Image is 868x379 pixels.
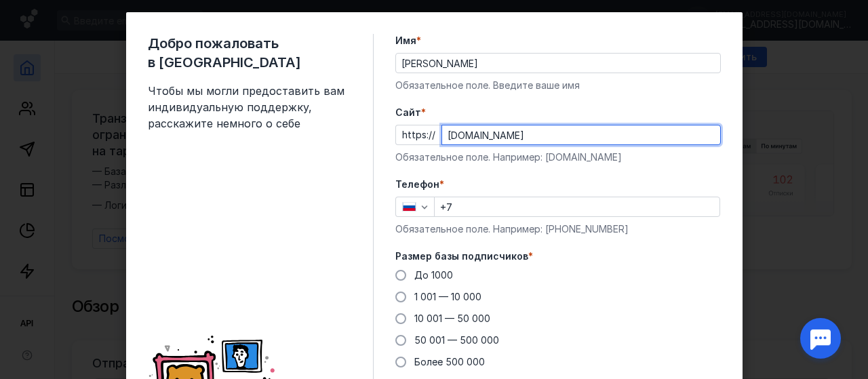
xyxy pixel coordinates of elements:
div: Обязательное поле. Введите ваше имя [395,79,721,92]
span: Добро пожаловать в [GEOGRAPHIC_DATA] [148,34,351,72]
span: 1 001 — 10 000 [414,291,481,302]
span: Размер базы подписчиков [395,250,528,263]
span: До 1000 [414,269,453,281]
span: 10 001 — 50 000 [414,313,490,324]
span: Cайт [395,106,421,119]
span: Имя [395,34,416,47]
span: Более 500 000 [414,356,485,367]
div: Обязательное поле. Например: [DOMAIN_NAME] [395,151,721,164]
div: Обязательное поле. Например: [PHONE_NUMBER] [395,222,721,236]
span: Чтобы мы могли предоставить вам индивидуальную поддержку, расскажите немного о себе [148,83,351,132]
span: 50 001 — 500 000 [414,334,499,346]
span: Телефон [395,178,439,191]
